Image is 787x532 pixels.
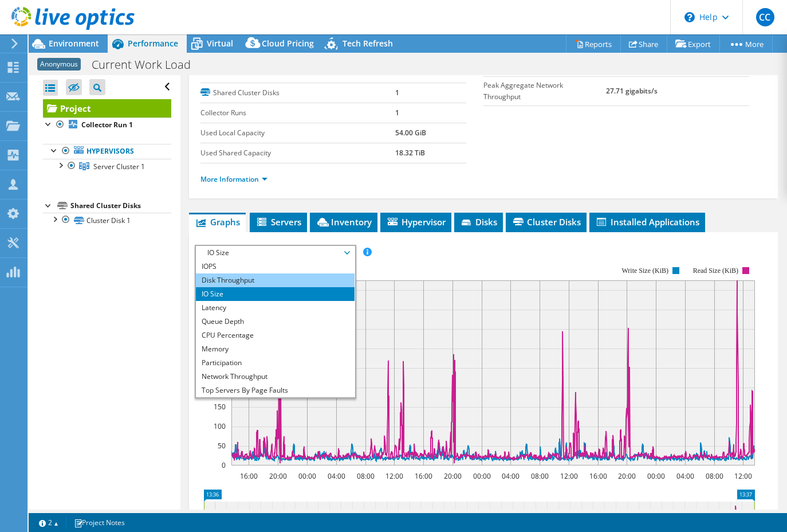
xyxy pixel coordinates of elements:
[606,86,658,96] b: 27.71 gigabits/s
[621,267,668,275] text: Write Size (KiB)
[43,159,171,174] a: Server Cluster 1
[511,216,581,228] span: Cluster Disks
[196,301,355,315] li: Latency
[43,118,171,132] a: Collector Run 1
[386,216,446,228] span: Hypervisor
[239,471,257,481] text: 16:00
[385,471,403,481] text: 12:00
[395,88,399,97] b: 1
[128,38,178,49] span: Performance
[200,87,395,99] label: Shared Cluster Disks
[196,328,355,342] li: CPU Percentage
[200,127,395,139] label: Used Local Capacity
[214,402,226,412] text: 150
[202,246,349,260] span: IO Size
[460,216,497,228] span: Disks
[667,35,720,53] a: Export
[595,216,699,228] span: Installed Applications
[756,8,774,26] span: CC
[200,147,395,159] label: Used Shared Capacity
[560,471,577,481] text: 12:00
[255,216,301,228] span: Servers
[620,35,667,53] a: Share
[566,35,621,53] a: Reports
[66,515,133,530] a: Project Notes
[43,213,171,228] a: Cluster Disk 1
[31,515,66,530] a: 2
[200,174,267,184] a: More Information
[196,356,355,370] li: Participation
[684,12,695,22] svg: \n
[196,260,355,273] li: IOPS
[195,216,240,228] span: Graphs
[395,128,426,138] b: 54.00 GiB
[222,460,226,470] text: 0
[705,471,723,481] text: 08:00
[501,471,519,481] text: 04:00
[316,216,372,228] span: Inventory
[196,273,355,287] li: Disk Throughput
[298,471,316,481] text: 00:00
[395,148,425,158] b: 18.32 TiB
[196,315,355,328] li: Queue Depth
[37,58,81,71] span: Anonymous
[49,38,99,49] span: Environment
[43,99,171,118] a: Project
[483,80,606,103] label: Peak Aggregate Network Throughput
[676,471,694,481] text: 04:00
[218,441,226,451] text: 50
[93,162,145,171] span: Server Cluster 1
[70,199,171,213] div: Shared Cluster Disks
[530,471,548,481] text: 08:00
[43,144,171,159] a: Hypervisors
[356,471,374,481] text: 08:00
[395,68,399,77] b: 3
[81,120,133,130] b: Collector Run 1
[414,471,432,481] text: 16:00
[734,471,751,481] text: 12:00
[196,370,355,384] li: Network Throughput
[647,471,664,481] text: 00:00
[327,471,345,481] text: 04:00
[86,58,208,71] h1: Current Work Load
[196,384,355,397] li: Top Servers By Page Faults
[207,38,233,49] span: Virtual
[262,38,314,49] span: Cloud Pricing
[395,108,399,118] b: 1
[589,471,607,481] text: 16:00
[693,267,738,275] text: Read Size (KiB)
[214,421,226,431] text: 100
[443,471,461,481] text: 20:00
[200,107,395,119] label: Collector Runs
[617,471,635,481] text: 20:00
[343,38,393,49] span: Tech Refresh
[196,342,355,356] li: Memory
[269,471,286,481] text: 20:00
[719,35,773,53] a: More
[196,287,355,301] li: IO Size
[473,471,490,481] text: 00:00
